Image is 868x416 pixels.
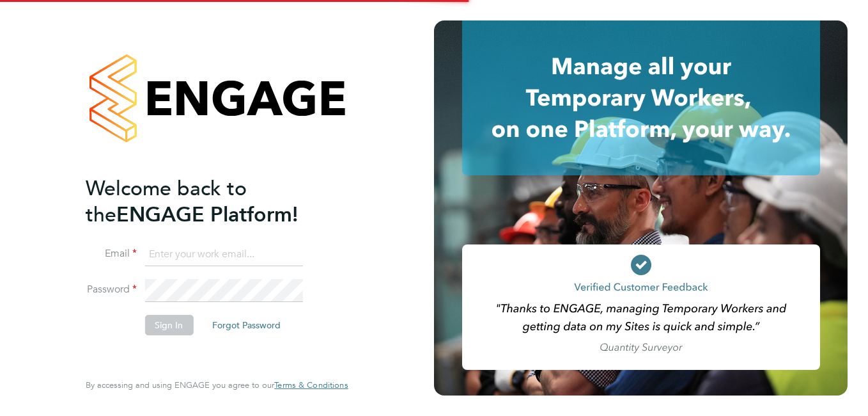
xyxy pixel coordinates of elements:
button: Forgot Password [202,315,291,335]
span: Terms & Conditions [274,380,348,390]
span: By accessing and using ENGAGE you agree to our [86,380,348,390]
label: Email [86,247,137,260]
span: Welcome back to the [86,176,247,227]
button: Sign In [144,315,193,335]
h2: ENGAGE Platform! [86,175,335,228]
input: Enter your work email... [144,243,302,266]
a: Terms & Conditions [274,380,348,390]
label: Password [86,283,137,296]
